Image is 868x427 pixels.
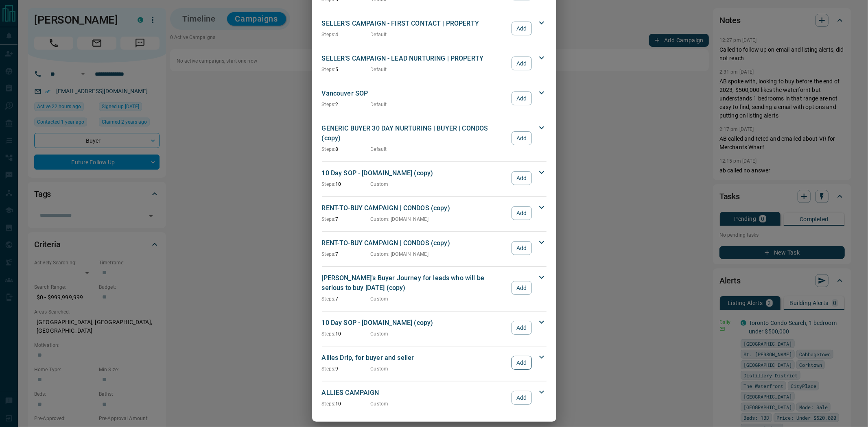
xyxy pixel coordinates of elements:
[512,57,531,70] button: Add
[322,146,336,152] span: Steps:
[322,54,508,63] p: SELLER'S CAMPAIGN - LEAD NURTURING | PROPERTY
[322,273,508,293] p: [PERSON_NAME]'s Buyer Journey for leads who will be serious to buy [DATE] (copy)
[322,316,547,339] div: 10 Day SOP - [DOMAIN_NAME] (copy)Steps:10CustomAdd
[371,101,387,108] p: Default
[322,181,371,188] p: 10
[322,401,336,407] span: Steps:
[322,203,508,213] p: RENT-TO-BUY CAMPAIGN | CONDOS (copy)
[371,330,389,338] p: Custom
[512,391,531,405] button: Add
[322,124,508,143] p: GENERIC BUYER 30 DAY NURTURING | BUYER | CONDOS (copy)
[371,216,429,223] p: Custom : [DOMAIN_NAME]
[322,89,508,98] p: Vancouver SOP
[322,52,547,75] div: SELLER'S CAMPAIGN - LEAD NURTURING | PROPERTYSteps:5DefaultAdd
[322,386,547,409] div: ALLIES CAMPAIGNSteps:10CustomAdd
[512,241,531,255] button: Add
[322,216,336,222] span: Steps:
[322,400,371,407] p: 10
[322,101,371,108] p: 2
[512,321,531,335] button: Add
[322,167,547,190] div: 10 Day SOP - [DOMAIN_NAME] (copy)Steps:10CustomAdd
[322,365,371,373] p: 9
[322,251,371,258] p: 7
[322,19,508,28] p: SELLER'S CAMPAIGN - FIRST CONTACT | PROPERTY
[371,400,389,407] p: Custom
[512,131,531,145] button: Add
[322,296,336,302] span: Steps:
[322,318,508,328] p: 10 Day SOP - [DOMAIN_NAME] (copy)
[371,31,387,38] p: Default
[371,146,387,153] p: Default
[371,251,429,258] p: Custom : [DOMAIN_NAME]
[371,181,389,188] p: Custom
[322,67,336,72] span: Steps:
[371,66,387,73] p: Default
[512,281,531,295] button: Add
[322,102,336,107] span: Steps:
[322,32,336,37] span: Steps:
[512,206,531,220] button: Add
[322,146,371,153] p: 8
[322,351,547,374] div: Allies Drip, for buyer and sellerSteps:9CustomAdd
[512,22,531,35] button: Add
[322,122,547,155] div: GENERIC BUYER 30 DAY NURTURING | BUYER | CONDOS (copy)Steps:8DefaultAdd
[512,171,531,185] button: Add
[322,366,336,372] span: Steps:
[322,330,371,338] p: 10
[371,365,389,373] p: Custom
[322,17,547,40] div: SELLER'S CAMPAIGN - FIRST CONTACT | PROPERTYSteps:4DefaultAdd
[512,91,531,105] button: Add
[322,295,371,303] p: 7
[322,202,547,224] div: RENT-TO-BUY CAMPAIGN | CONDOS (copy)Steps:7Custom: [DOMAIN_NAME]Add
[322,272,547,304] div: [PERSON_NAME]'s Buyer Journey for leads who will be serious to buy [DATE] (copy)Steps:7CustomAdd
[322,87,547,110] div: Vancouver SOPSteps:2DefaultAdd
[322,353,508,363] p: Allies Drip, for buyer and seller
[322,168,508,178] p: 10 Day SOP - [DOMAIN_NAME] (copy)
[322,331,336,337] span: Steps:
[371,295,389,303] p: Custom
[322,181,336,187] span: Steps:
[322,66,371,73] p: 5
[512,356,531,370] button: Add
[322,216,371,223] p: 7
[322,388,508,398] p: ALLIES CAMPAIGN
[322,237,547,259] div: RENT-TO-BUY CAMPAIGN | CONDOS (copy)Steps:7Custom: [DOMAIN_NAME]Add
[322,238,508,248] p: RENT-TO-BUY CAMPAIGN | CONDOS (copy)
[322,251,336,257] span: Steps:
[322,31,371,38] p: 4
